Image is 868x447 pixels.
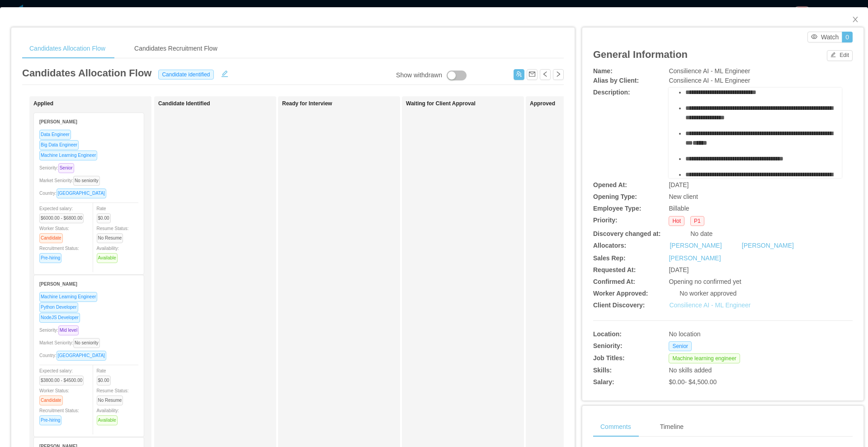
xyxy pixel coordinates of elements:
[669,367,712,374] span: No skills added
[58,163,74,173] span: Senior
[58,325,79,335] span: Mid level
[669,341,692,351] span: Senior
[593,254,626,262] b: Sales Rep:
[39,328,82,333] span: Seniority:
[97,226,129,240] span: Resume Status:
[97,376,111,386] span: $0.00
[593,242,626,249] b: Allocators:
[593,278,635,285] b: Confirmed At:
[593,47,688,62] article: General Information
[593,205,641,212] b: Employee Type:
[39,368,87,383] span: Expected salary:
[39,130,71,140] span: Data Engineer
[39,302,78,312] span: Python Developer
[593,230,660,237] b: Discovery changed at:
[97,368,114,383] span: Rate
[97,408,121,423] span: Availability:
[807,32,842,42] button: icon: eyeWatch
[39,253,61,263] span: Pre-hiring
[593,290,648,297] b: Worker Approved:
[669,378,717,386] span: $0.00 - $4,500.00
[669,88,842,178] div: rdw-wrapper
[39,233,63,243] span: Candidate
[39,119,77,124] strong: [PERSON_NAME]
[57,351,106,361] span: [GEOGRAPHIC_DATA]
[39,408,79,423] span: Recruitment Status:
[282,100,409,107] h1: Ready for Interview
[39,292,97,302] span: Machine Learning Engineer
[39,213,84,223] span: $6000.00 - $6800.00
[22,38,113,59] div: Candidates Allocation Flow
[39,353,110,358] span: Country:
[593,354,625,362] b: Job Titles:
[39,191,110,196] span: Country:
[669,301,750,309] a: Consilience AI - ML Engineer
[73,176,100,186] span: No seniority
[97,246,121,260] span: Availability:
[679,290,736,297] span: No worker approved
[553,69,564,80] button: icon: right
[843,7,868,33] button: Close
[593,216,618,224] b: Priority:
[669,181,689,188] span: [DATE]
[127,38,225,59] div: Candidates Recruitment Flow
[593,378,614,386] b: Salary:
[33,100,160,107] h1: Applied
[593,266,636,273] b: Requested At:
[217,68,232,77] button: icon: edit
[39,178,104,183] span: Market Seniority:
[39,395,63,405] span: Candidate
[593,77,639,84] b: Alias by Client:
[39,140,79,150] span: Big Data Engineer
[39,340,104,345] span: Market Seniority:
[97,206,114,221] span: Rate
[97,213,111,223] span: $0.00
[540,69,551,80] button: icon: left
[39,226,69,240] span: Worker Status:
[73,338,100,348] span: No seniority
[97,233,123,243] span: No Resume
[39,388,69,403] span: Worker Status:
[593,181,627,188] b: Opened At:
[39,415,61,425] span: Pre-hiring
[396,71,442,80] div: Show withdrawn
[669,216,684,226] span: Hot
[97,253,118,263] span: Available
[593,193,637,200] b: Opening Type:
[593,301,645,309] b: Client Discovery:
[39,206,87,221] span: Expected salary:
[593,342,623,349] b: Seniority:
[593,367,612,374] b: Skills:
[669,254,721,262] a: [PERSON_NAME]
[669,353,740,363] span: Machine learning engineer
[97,388,129,403] span: Resume Status:
[514,69,524,80] button: icon: usergroup-add
[669,67,750,75] span: Consilience AI - ML Engineer
[39,165,78,170] span: Seniority:
[593,417,638,437] div: Comments
[39,246,79,260] span: Recruitment Status:
[669,278,741,285] span: Opening no confirmed yet
[97,395,123,405] span: No Resume
[39,313,80,323] span: NodeJS Developer
[669,193,698,200] span: New client
[158,100,285,107] h1: Candidate Identified
[653,417,691,437] div: Timeline
[593,89,630,96] b: Description:
[842,32,853,42] button: 0
[97,415,118,425] span: Available
[22,66,151,80] article: Candidates Allocation Flow
[742,241,794,250] a: [PERSON_NAME]
[527,69,538,80] button: icon: mail
[827,50,853,61] button: icon: editEdit
[593,330,622,338] b: Location:
[406,100,533,107] h1: Waiting for Client Approval
[669,329,798,339] div: No location
[39,151,97,160] span: Machine Learning Engineer
[669,266,689,273] span: [DATE]
[39,282,77,287] strong: [PERSON_NAME]
[670,241,722,250] a: [PERSON_NAME]
[669,77,750,84] span: Consilience AI - ML Engineer
[57,188,106,198] span: [GEOGRAPHIC_DATA]
[690,230,712,237] span: No date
